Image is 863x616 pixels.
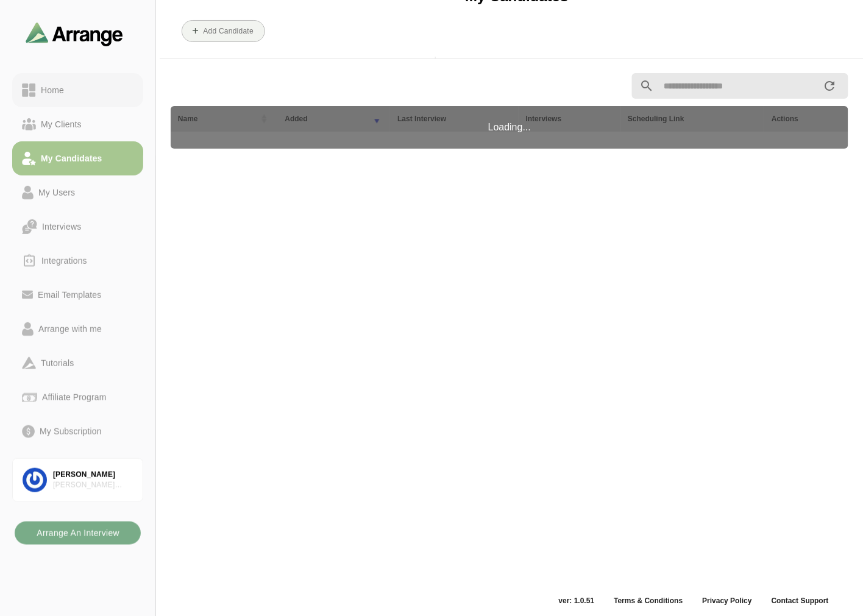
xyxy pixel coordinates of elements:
div: My Clients [36,117,87,132]
b: Arrange An Interview [36,522,119,545]
a: Arrange with me [12,312,143,346]
a: My Users [12,175,143,210]
a: Tutorials [12,346,143,380]
i: appended action [823,79,837,93]
p: 01:28 PM [US_STATE], [GEOGRAPHIC_DATA] [436,57,627,71]
button: Arrange An Interview [15,522,141,545]
a: My Clients [12,107,143,141]
a: Interviews [12,210,143,244]
div: [PERSON_NAME] [53,470,133,480]
a: Terms & Conditions [604,596,692,606]
div: Interviews [37,219,86,234]
a: [PERSON_NAME][PERSON_NAME] Associates [12,458,143,502]
div: Affiliate Program [37,390,111,405]
a: Email Templates [12,278,143,312]
p: [DATE] [399,57,435,71]
div: Home [36,83,69,97]
a: Privacy Policy [693,596,762,606]
a: Home [12,73,143,107]
button: Add Candidate [182,20,265,42]
span: ver: 1.0.51 [549,596,605,606]
div: Arrange with me [34,322,107,336]
a: My Subscription [12,414,143,448]
b: Add Candidate [202,27,254,35]
div: [PERSON_NAME] Associates [53,480,133,490]
div: Integrations [37,253,92,268]
a: Contact Support [762,596,839,606]
div: Email Templates [33,288,106,302]
a: Affiliate Program [12,380,143,414]
img: arrangeai-name-small-logo.4d2b8aee.svg [26,22,123,46]
div: My Subscription [35,424,107,439]
a: My Candidates [12,141,143,175]
div: My Users [34,185,80,200]
div: Tutorials [36,356,79,370]
a: Integrations [12,244,143,278]
span: Loading... [488,120,531,135]
div: My Candidates [36,151,107,166]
